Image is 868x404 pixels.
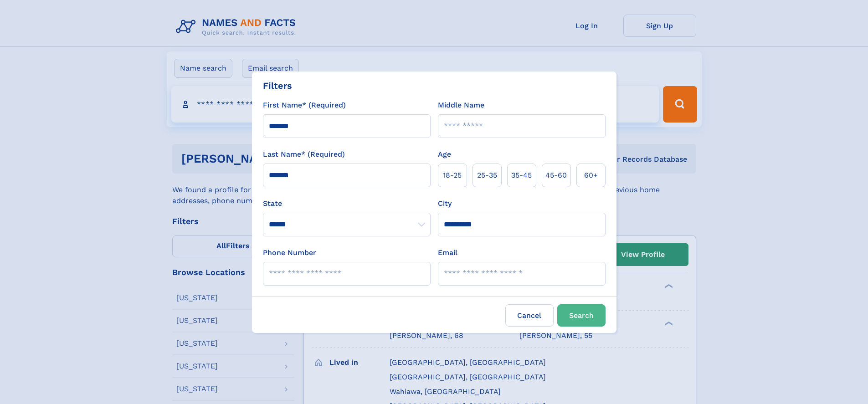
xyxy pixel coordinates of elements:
[263,149,345,160] label: Last Name* (Required)
[443,170,462,181] span: 18‑25
[477,170,497,181] span: 25‑35
[505,304,554,327] label: Cancel
[263,198,431,209] label: State
[584,170,598,181] span: 60+
[557,304,606,327] button: Search
[545,170,567,181] span: 45‑60
[438,198,452,209] label: City
[438,247,457,258] label: Email
[438,100,484,111] label: Middle Name
[511,170,532,181] span: 35‑45
[263,100,346,111] label: First Name* (Required)
[263,247,316,258] label: Phone Number
[263,79,292,92] div: Filters
[438,149,451,160] label: Age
